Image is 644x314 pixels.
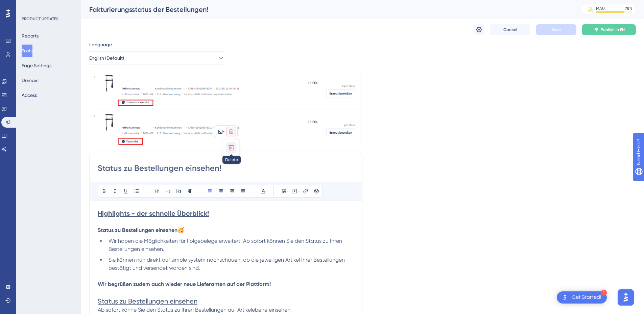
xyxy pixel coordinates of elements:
span: Sie können nun direkt auf simple system nachschauen, ob die jeweiligen Artikel Ihrer Bestellungen... [109,257,346,271]
button: Publish in EN [582,24,636,35]
div: 1 [601,290,607,296]
strong: Wir begrüßen zudem auch wieder neue Lieferanten auf der Plattform! [98,281,271,287]
iframe: UserGuiding AI Assistant Launcher [616,287,636,308]
img: launcher-image-alternative-text [561,293,569,302]
div: 78 % [625,6,633,11]
strong: Status zu Bestellungen einsehen [98,227,177,233]
div: Fakturierungsstatus der Bestellungen! [89,5,565,14]
span: 🥳 [177,227,184,233]
div: Get Started! [572,294,601,301]
button: Save [536,24,576,35]
span: Status zu Bestellungen einsehen [98,297,197,305]
button: Access [22,89,37,101]
div: Open Get Started! checklist, remaining modules: 1 [557,291,607,304]
button: Page Settings [22,59,51,72]
strong: Highlights - der schnelle Überblick! [98,209,209,217]
span: Publish in EN [601,27,625,32]
span: Wir haben die Möglichkeiten für Folgebelege erweitert: Ab sofort können Sie den Status zu Ihren B... [109,238,343,252]
button: Reports [22,30,39,42]
button: Posts [22,45,32,57]
img: file-1754640778511.png [89,70,362,146]
button: English (Default) [89,51,224,65]
span: English (Default) [89,54,124,62]
button: Cancel [490,24,530,35]
input: Post Title [98,163,354,174]
span: Language [89,41,112,49]
span: Ab sofort könne Sie den Status zu Ihren Bestellungen auf Artikelebene einsehen. [98,307,292,313]
div: PRODUCT UPDATES [22,16,58,22]
span: Save [551,27,561,32]
span: Need Help? [16,2,42,10]
button: Domain [22,74,39,86]
span: Cancel [503,27,517,32]
div: MAU [596,6,605,11]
